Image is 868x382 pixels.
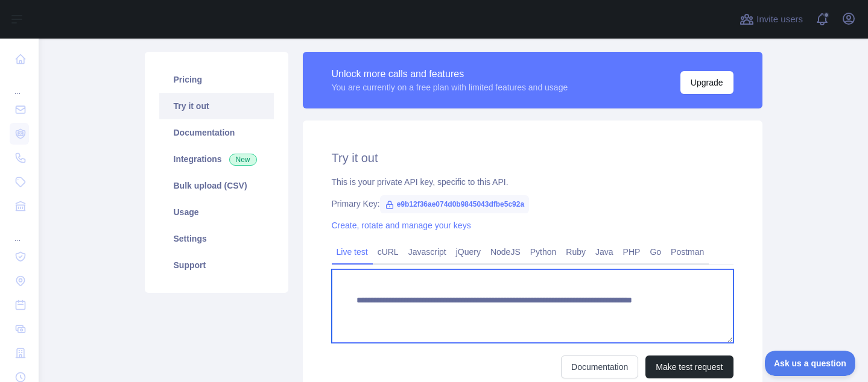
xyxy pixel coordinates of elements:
[332,176,733,188] div: This is your private API key, specific to this API.
[159,199,274,225] a: Usage
[645,355,733,378] button: Make test request
[229,154,257,166] span: New
[591,242,618,261] a: Java
[159,93,274,119] a: Try it out
[525,242,562,261] a: Python
[332,198,733,210] div: Primary Key:
[380,195,530,213] span: e9b12f36ae074d0b9845043dfbe5c92a
[10,219,29,243] div: ...
[756,13,803,27] span: Invite users
[737,10,805,29] button: Invite users
[159,252,274,278] a: Support
[159,146,274,172] a: Integrations New
[332,221,471,230] a: Create, rotate and manage your keys
[159,225,274,252] a: Settings
[159,119,274,146] a: Documentation
[332,149,733,166] h2: Try it out
[666,242,709,261] a: Postman
[451,242,486,261] a: jQuery
[561,355,638,378] a: Documentation
[486,242,525,261] a: NodeJS
[404,242,451,261] a: Javascript
[618,242,645,261] a: PHP
[680,71,733,94] button: Upgrade
[332,242,373,261] a: Live test
[561,242,591,261] a: Ruby
[765,351,856,376] iframe: Toggle Customer Support
[159,172,274,199] a: Bulk upload (CSV)
[332,81,568,93] div: You are currently on a free plan with limited features and usage
[159,66,274,93] a: Pricing
[373,242,404,261] a: cURL
[10,72,29,96] div: ...
[645,242,666,261] a: Go
[332,67,568,81] div: Unlock more calls and features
